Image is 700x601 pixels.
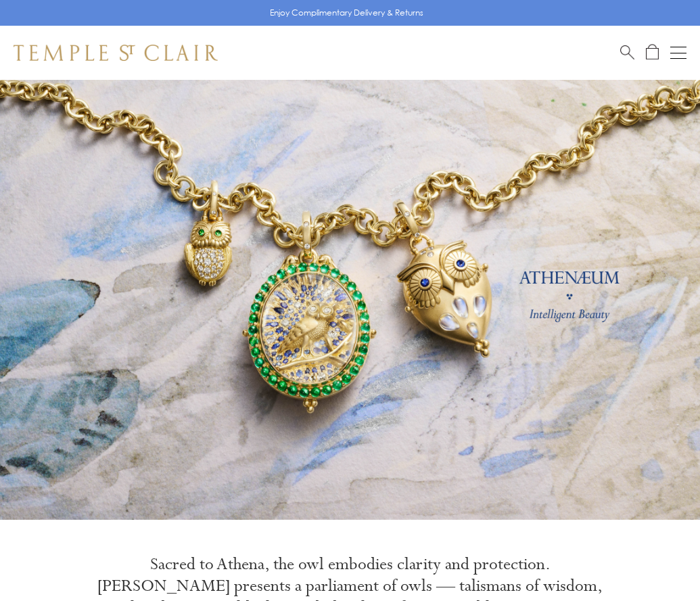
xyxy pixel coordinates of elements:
button: Open navigation [670,45,686,61]
p: Enjoy Complimentary Delivery & Returns [270,6,423,20]
a: Open Shopping Bag [646,44,659,61]
img: Temple St. Clair [14,45,218,61]
a: Search [620,44,634,61]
